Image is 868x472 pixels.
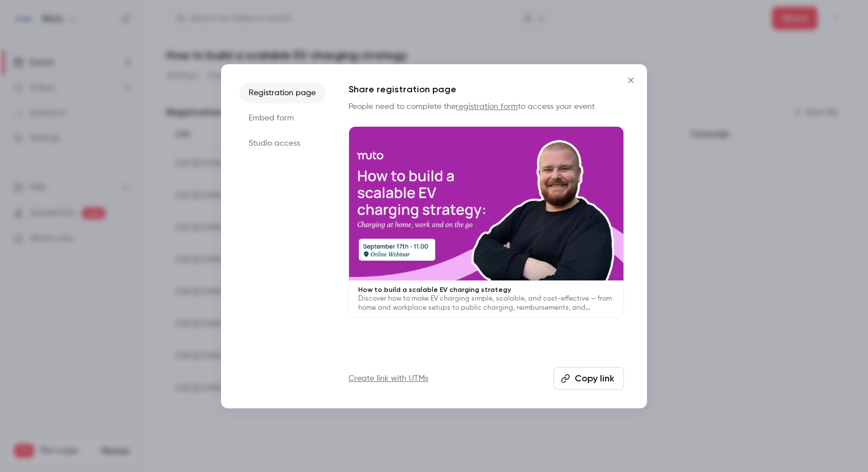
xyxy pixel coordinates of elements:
p: How to build a scalable EV charging strategy [358,285,614,294]
a: registration form [456,103,518,111]
li: Registration page [239,83,325,103]
p: People need to complete the to access your event [348,101,624,112]
p: Discover how to make EV charging simple, scalable, and cost-effective — from home and workplace s... [358,294,614,313]
button: Copy link [553,367,624,390]
li: Studio access [239,133,325,154]
li: Embed form [239,108,325,128]
a: Create link with UTMs [348,373,428,384]
a: How to build a scalable EV charging strategyDiscover how to make EV charging simple, scalable, an... [348,126,624,318]
button: Close [619,69,642,92]
h1: Share registration page [348,83,624,96]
